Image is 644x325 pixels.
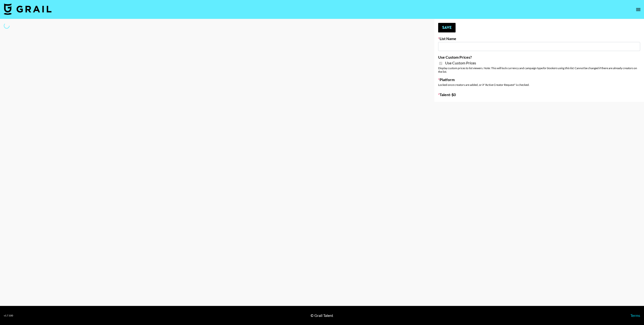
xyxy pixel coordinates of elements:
[438,66,640,73] div: Display custom prices to list viewers. Note: This will lock currency and campaign type . Cannot b...
[445,61,476,65] span: Use Custom Prices
[630,313,640,318] a: Terms
[438,83,640,87] div: Locked once creators are added, or if "Active Creator Request" is checked.
[438,36,640,41] label: List Name
[634,5,643,14] button: open drawer
[543,66,573,70] em: for bookers using this list
[438,77,640,82] label: Platform
[4,3,52,15] img: Grail Talent
[4,314,13,317] div: v 1.7.100
[438,55,640,60] label: Use Custom Prices?
[438,23,456,32] button: Save
[438,92,640,97] label: Talent - $ 0
[311,313,333,318] div: © Grail Talent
